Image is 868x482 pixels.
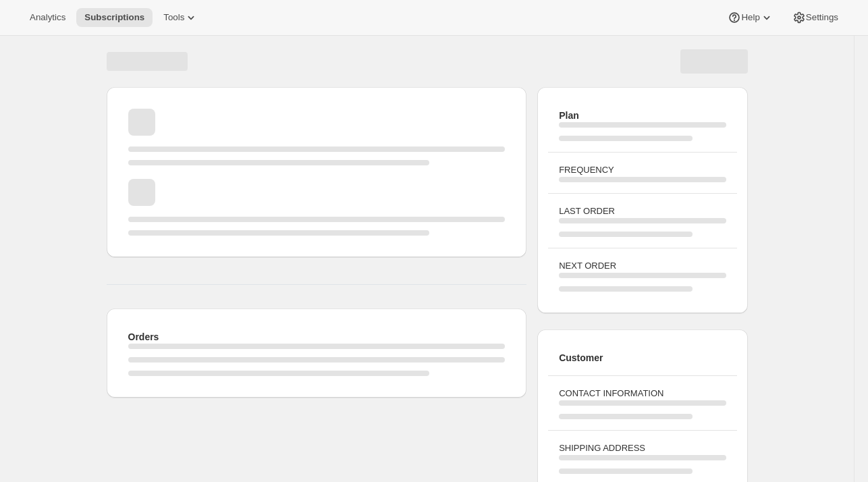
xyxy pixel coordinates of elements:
[559,387,726,400] h3: CONTACT INFORMATION
[22,8,74,27] button: Analytics
[76,8,153,27] button: Subscriptions
[559,163,726,177] h3: FREQUENCY
[559,205,726,218] h3: LAST ORDER
[30,12,65,23] span: Analytics
[84,12,144,23] span: Subscriptions
[720,8,781,27] button: Help
[559,259,726,273] h3: NEXT ORDER
[155,8,206,27] button: Tools
[128,330,506,344] h2: Orders
[784,8,846,27] button: Settings
[741,12,759,23] span: Help
[806,12,838,23] span: Settings
[559,109,726,122] h2: Plan
[559,351,726,365] h2: Customer
[163,12,184,23] span: Tools
[559,441,726,455] h3: SHIPPING ADDRESS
